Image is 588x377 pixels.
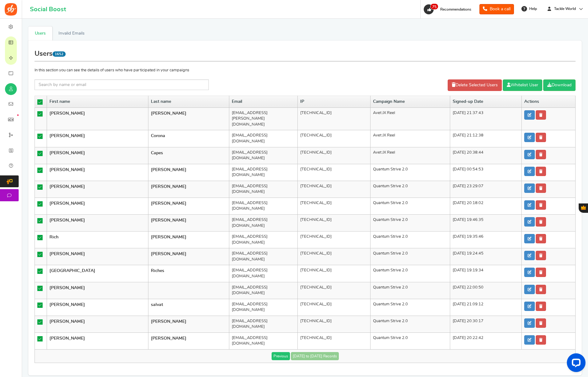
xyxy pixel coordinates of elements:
[524,268,535,277] a: Edit user
[229,130,297,147] td: [EMAIL_ADDRESS][DOMAIN_NAME]
[370,181,450,198] td: Quantum Strive 2.0
[229,181,297,198] td: [EMAIL_ADDRESS][DOMAIN_NAME]
[450,198,521,214] td: [DATE] 20:18:02
[49,151,85,155] b: [PERSON_NAME]
[539,203,543,207] i: Delete user
[151,252,186,256] b: [PERSON_NAME]
[151,184,186,189] b: [PERSON_NAME]
[297,107,370,130] td: [TECHNICAL_ID]
[151,134,165,138] b: Corona
[229,332,297,349] td: [EMAIL_ADDRESS][DOMAIN_NAME]
[524,167,535,176] a: Edit user
[524,184,535,193] a: Edit user
[297,96,370,108] th: IP
[49,336,85,341] b: [PERSON_NAME]
[297,248,370,265] td: [TECHNICAL_ID]
[151,168,186,172] b: [PERSON_NAME]
[229,198,297,214] td: [EMAIL_ADDRESS][DOMAIN_NAME]
[524,318,535,328] a: Edit user
[370,248,450,265] td: Quantum Strive 2.0
[539,153,543,156] i: Delete user
[49,201,85,206] b: [PERSON_NAME]
[297,130,370,147] td: [TECHNICAL_ID]
[519,4,540,14] a: Help
[49,269,95,273] b: [GEOGRAPHIC_DATA]
[524,234,535,243] a: Edit user
[450,248,521,265] td: [DATE] 19:24:45
[229,316,297,332] td: [EMAIL_ADDRESS][DOMAIN_NAME]
[440,7,471,11] span: Recommendations
[450,107,521,130] td: [DATE] 21:37:43
[543,79,576,91] a: Download
[49,218,85,222] b: [PERSON_NAME]
[52,26,91,41] a: Invalid Emails
[35,47,576,61] h1: Users
[49,286,85,290] b: [PERSON_NAME]
[151,201,186,206] b: [PERSON_NAME]
[539,220,543,224] i: Delete user
[297,215,370,231] td: [TECHNICAL_ID]
[151,218,186,222] b: [PERSON_NAME]
[151,235,186,239] b: [PERSON_NAME]
[539,169,543,173] i: Delete user
[479,4,514,14] a: Book a call
[539,321,543,325] i: Delete user
[28,26,52,41] a: Users
[49,252,85,256] b: [PERSON_NAME]
[229,164,297,181] td: [EMAIL_ADDRESS][DOMAIN_NAME]
[450,332,521,349] td: [DATE] 20:22:42
[581,205,586,210] span: Gratisfaction
[297,316,370,332] td: [TECHNICAL_ID]
[297,265,370,282] td: [TECHNICAL_ID]
[450,130,521,147] td: [DATE] 21:12:38
[450,265,521,282] td: [DATE] 19:19:34
[370,130,450,147] td: Avet JX Reel
[297,299,370,316] td: [TECHNICAL_ID]
[370,198,450,214] td: Quantum Strive 2.0
[539,186,543,190] i: Delete user
[229,265,297,282] td: [EMAIL_ADDRESS][DOMAIN_NAME]
[524,251,535,260] a: Edit user
[524,335,535,345] a: Edit user
[151,336,186,341] b: [PERSON_NAME]
[539,113,543,117] i: Delete user
[151,151,163,155] b: Capes
[229,282,297,299] td: [EMAIL_ADDRESS][DOMAIN_NAME]
[524,110,535,120] a: Edit user
[450,96,521,108] th: Signed-up Date
[370,299,450,316] td: Quantum Strive 2.0
[450,164,521,181] td: [DATE] 00:54:53
[49,134,85,138] b: [PERSON_NAME]
[524,217,535,227] a: Edit user
[450,316,521,332] td: [DATE] 20:30:17
[539,304,543,308] i: Delete user
[524,200,535,210] a: Edit user
[148,96,229,108] th: Last name
[229,215,297,231] td: [EMAIL_ADDRESS][DOMAIN_NAME]
[370,107,450,130] td: Avet JX Reel
[450,299,521,316] td: [DATE] 21:09:12
[528,6,537,12] span: Help
[552,6,578,12] span: Tackle World
[151,269,164,273] b: Riches
[297,164,370,181] td: [TECHNICAL_ID]
[524,285,535,294] a: Edit user
[450,181,521,198] td: [DATE] 23:29:07
[49,303,85,307] b: [PERSON_NAME]
[562,351,588,377] iframe: LiveChat chat widget
[151,303,163,307] b: salvat
[229,147,297,164] td: [EMAIL_ADDRESS][DOMAIN_NAME]
[539,288,543,291] i: Delete user
[539,338,543,342] i: Delete user
[370,282,450,299] td: Quantum Strive 2.0
[448,79,502,91] a: Delete Selected Users
[503,79,542,91] a: Whitelist User
[297,332,370,349] td: [TECHNICAL_ID]
[229,231,297,248] td: [EMAIL_ADDRESS][DOMAIN_NAME]
[370,316,450,332] td: Quantum Strive 2.0
[229,248,297,265] td: [EMAIL_ADDRESS][DOMAIN_NAME]
[229,96,297,108] th: Email
[450,147,521,164] td: [DATE] 20:38:44
[370,231,450,248] td: Quantum Strive 2.0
